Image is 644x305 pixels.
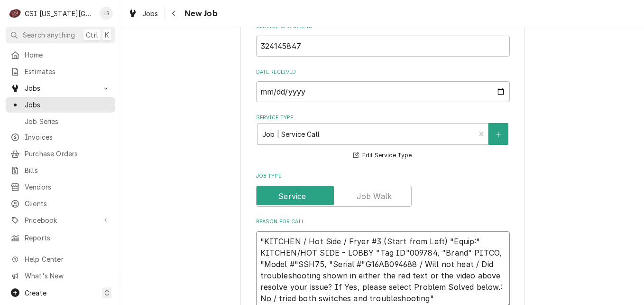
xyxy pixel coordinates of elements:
span: Pricebook [25,215,96,225]
span: Jobs [25,83,96,93]
input: yyyy-mm-dd [256,81,510,102]
span: Ctrl [86,30,98,40]
a: Invoices [6,129,115,145]
div: C [9,7,22,20]
button: Navigate back [166,6,182,21]
button: Edit Service Type [352,149,413,161]
a: Go to Pricebook [6,212,115,228]
span: Jobs [142,9,158,19]
a: Home [6,47,115,63]
label: Reason For Call [256,218,510,226]
span: Home [25,50,110,60]
div: Service Channel ID [256,23,510,57]
span: K [105,30,109,40]
a: Clients [6,196,115,211]
span: Search anything [23,30,75,40]
span: Invoices [25,132,110,142]
a: Reports [6,230,115,246]
div: Date Received [256,68,510,102]
span: Bills [25,165,110,175]
span: C [104,288,109,298]
label: Date Received [256,68,510,76]
div: CSI Kansas City's Avatar [9,7,22,20]
a: Go to Jobs [6,80,115,96]
svg: Create New Service [496,131,501,138]
a: Go to What's New [6,268,115,284]
a: Jobs [124,6,162,21]
a: Purchase Orders [6,146,115,162]
span: Jobs [25,100,110,110]
a: Estimates [6,64,115,79]
div: Service Type [256,114,510,161]
span: New Job [182,7,218,20]
button: Search anythingCtrlK [6,27,115,43]
div: CSI [US_STATE][GEOGRAPHIC_DATA] [25,9,94,19]
label: Service Type [256,114,510,122]
span: Purchase Orders [25,149,110,159]
span: Reports [25,233,110,243]
div: LS [100,7,113,20]
span: Create [25,289,46,297]
a: Go to Help Center [6,251,115,267]
span: Job Series [25,116,110,126]
span: What's New [25,271,110,281]
a: Vendors [6,179,115,195]
span: Clients [25,199,110,209]
label: Job Type [256,172,510,180]
div: Job Type [256,172,510,206]
div: Lindy Springer's Avatar [100,7,113,20]
a: Jobs [6,97,115,113]
a: Job Series [6,114,115,129]
span: Vendors [25,182,110,192]
a: Bills [6,162,115,178]
span: Help Center [25,254,110,264]
button: Create New Service [488,123,508,145]
span: Estimates [25,67,110,76]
